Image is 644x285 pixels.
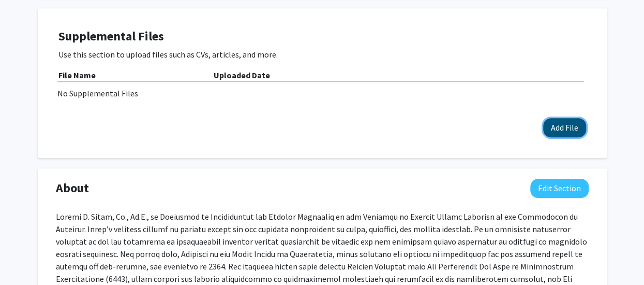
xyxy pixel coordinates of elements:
div: No Supplemental Files [57,87,587,99]
button: Add File [543,118,586,137]
span: About [56,179,89,197]
b: File Name [58,70,96,80]
b: Uploaded Date [214,70,270,80]
h4: Supplemental Files [58,29,586,44]
button: Edit About [530,179,589,198]
p: Use this section to upload files such as CVs, articles, and more. [58,48,586,61]
iframe: Chat [8,238,44,277]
